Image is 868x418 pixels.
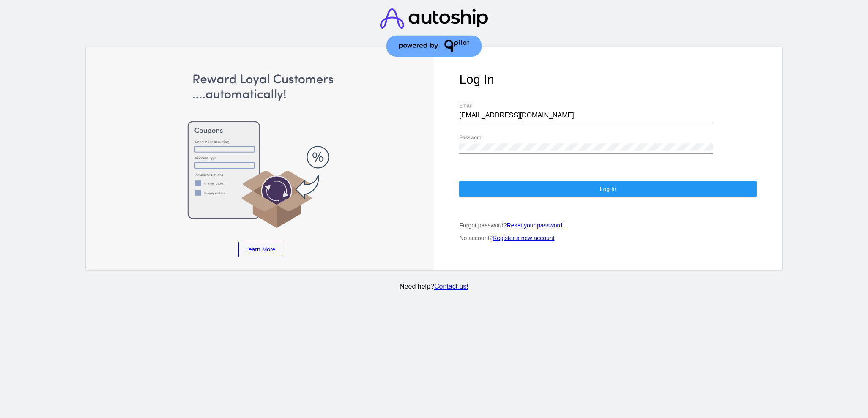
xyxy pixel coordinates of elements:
span: Learn More [245,246,276,253]
p: No account? [459,235,756,241]
a: Learn More [238,242,282,257]
h1: Log In [459,72,756,87]
button: Log In [459,181,756,197]
input: Email [459,112,713,119]
a: Contact us! [434,283,468,290]
p: Need help? [85,283,784,290]
p: Forgot password? [459,222,756,229]
img: Apply Coupons Automatically to Scheduled Orders with QPilot [112,72,409,229]
a: Reset your password [507,222,563,229]
span: Log In [600,186,616,192]
a: Register a new account [493,235,554,241]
